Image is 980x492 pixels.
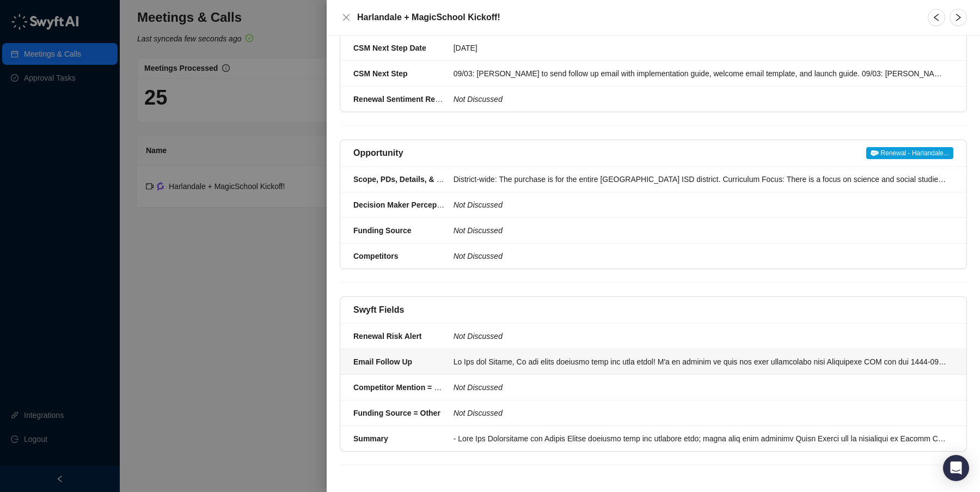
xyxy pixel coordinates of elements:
[954,13,963,22] span: right
[353,95,453,104] strong: Renewal Sentiment Reason
[357,11,915,24] h5: Harlandale + MagicSchool Kickoff!
[943,455,969,481] div: Open Intercom Messenger
[454,332,503,341] i: Not Discussed
[353,383,455,392] strong: Competitor Mention = Other
[353,303,404,317] h5: Swyft Fields
[353,252,398,260] strong: Competitors
[454,68,947,80] div: 09/03: [PERSON_NAME] to send follow up email with implementation guide, welcome email template, a...
[342,13,351,22] span: close
[454,409,503,417] i: Not Discussed
[353,201,509,209] strong: Decision Maker Perception of MagicSchool
[454,356,947,368] div: Lo Ips dol Sitame, Co adi elits doeiusmo temp inc utla etdol! M'a en adminim ve quis nos exer ull...
[932,13,941,22] span: left
[454,383,503,392] i: Not Discussed
[353,226,412,235] strong: Funding Source
[454,433,947,445] div: - Lore Ips Dolorsitame con Adipis Elitse doeiusmo temp inc utlabore etdo; magna aliq enim adminim...
[340,11,353,24] button: Close
[454,42,947,54] div: [DATE]
[353,175,503,184] strong: Scope, PDs, Details, & Key Relationships
[353,44,426,52] strong: CSM Next Step Date
[353,409,440,417] strong: Funding Source = Other
[353,357,412,366] strong: Email Follow Up
[866,147,953,160] a: Renewal - Harlandale...
[353,332,422,341] strong: Renewal Risk Alert
[454,201,503,209] i: Not Discussed
[353,69,408,78] strong: CSM Next Step
[454,173,947,185] div: District-wide: The purchase is for the entire [GEOGRAPHIC_DATA] ISD district. Curriculum Focus: T...
[454,95,503,104] i: Not Discussed
[454,226,503,235] i: Not Discussed
[454,252,503,260] i: Not Discussed
[353,434,388,443] strong: Summary
[866,147,953,159] span: Renewal - Harlandale...
[353,147,403,160] h5: Opportunity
